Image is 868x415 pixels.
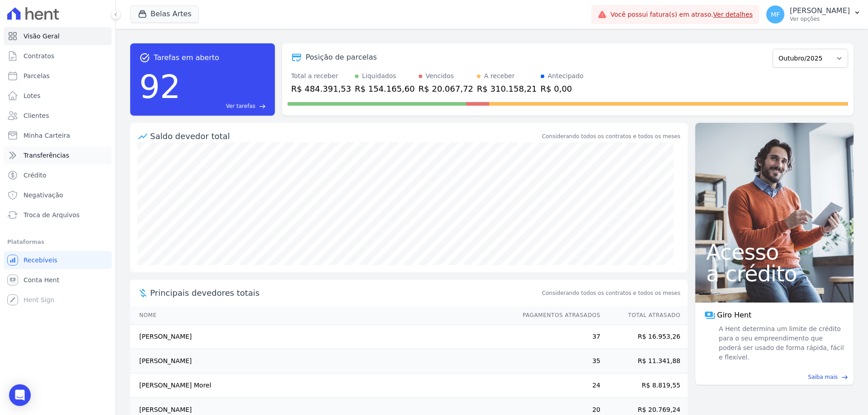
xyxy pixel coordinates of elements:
[717,310,751,321] span: Giro Hent
[150,130,540,142] div: Saldo devedor total
[4,251,112,269] a: Recebíveis
[759,2,868,27] button: MF [PERSON_NAME] Ver opções
[24,71,50,80] span: Parcelas
[790,6,850,15] p: [PERSON_NAME]
[184,102,266,110] a: Ver tarefas east
[542,289,680,297] span: Considerando todos os contratos e todos os meses
[514,306,601,325] th: Pagamentos Atrasados
[24,131,70,140] span: Minha Carteira
[771,11,780,18] span: MF
[713,11,753,18] a: Ver detalhes
[514,325,601,349] td: 37
[542,132,680,140] div: Considerando todos os contratos e todos os meses
[717,324,844,362] span: A Hent determina um limite de crédito para o seu empreendimento que poderá ser usado de forma ráp...
[841,374,848,381] span: east
[4,27,112,45] a: Visão Geral
[24,91,41,100] span: Lotes
[7,237,108,247] div: Plataformas
[426,71,454,81] div: Vencidos
[541,83,584,95] div: R$ 0,00
[4,67,112,85] a: Parcelas
[130,5,199,23] button: Belas Artes
[808,373,838,381] span: Saiba mais
[706,263,843,284] span: a crédito
[291,83,351,95] div: R$ 484.391,53
[4,126,112,145] a: Minha Carteira
[548,71,584,81] div: Antecipado
[139,52,150,63] span: task_alt
[9,384,31,406] div: Open Intercom Messenger
[24,256,57,265] span: Recebíveis
[4,206,112,224] a: Troca de Arquivos
[701,373,848,381] a: Saiba mais east
[477,83,537,95] div: R$ 310.158,21
[24,51,54,61] span: Contratos
[419,83,473,95] div: R$ 20.067,72
[601,325,688,349] td: R$ 16.953,26
[24,171,47,180] span: Crédito
[4,146,112,164] a: Transferências
[4,166,112,184] a: Crédito
[4,271,112,289] a: Conta Hent
[306,52,377,63] div: Posição de parcelas
[601,349,688,373] td: R$ 11.341,88
[259,103,266,110] span: east
[601,373,688,398] td: R$ 8.819,55
[24,32,60,41] span: Visão Geral
[4,107,112,125] a: Clientes
[24,151,69,160] span: Transferências
[4,186,112,204] a: Negativação
[514,349,601,373] td: 35
[601,306,688,325] th: Total Atrasado
[706,241,843,263] span: Acesso
[130,349,514,373] td: [PERSON_NAME]
[24,111,49,120] span: Clientes
[291,71,351,81] div: Total a receber
[4,87,112,105] a: Lotes
[130,306,514,325] th: Nome
[24,275,59,284] span: Conta Hent
[139,63,181,110] div: 92
[150,287,540,299] span: Principais devedores totais
[154,52,219,63] span: Tarefas em aberto
[362,71,396,81] div: Liquidados
[130,325,514,349] td: [PERSON_NAME]
[226,102,255,110] span: Ver tarefas
[24,210,80,219] span: Troca de Arquivos
[24,191,63,200] span: Negativação
[484,71,515,81] div: A receber
[355,83,415,95] div: R$ 154.165,60
[790,15,850,23] p: Ver opções
[514,373,601,398] td: 24
[130,373,514,398] td: [PERSON_NAME] Morel
[4,47,112,65] a: Contratos
[610,10,753,19] span: Você possui fatura(s) em atraso.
